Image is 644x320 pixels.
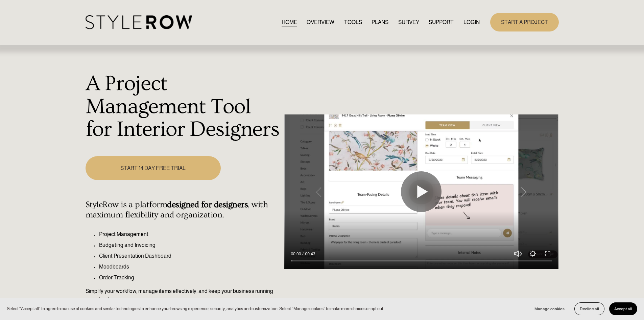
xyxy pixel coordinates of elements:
[372,18,388,27] a: PLANS
[291,259,552,263] input: Seek
[303,251,317,257] div: Duration
[99,274,281,282] p: Order Tracking
[7,305,384,312] p: Select “Accept all” to agree to our use of cookies and similar technologies to enhance your brows...
[574,302,604,315] button: Decline all
[86,15,192,29] img: StyleRow
[534,306,565,311] span: Manage cookies
[291,251,303,257] div: Current time
[86,200,281,220] h4: StyleRow is a platform , with maximum flexibility and organization.
[580,306,599,311] span: Decline all
[401,171,442,212] button: Play
[99,263,281,271] p: Moodboards
[529,302,570,315] button: Manage cookies
[344,18,362,27] a: TOOLS
[99,252,281,260] p: Client Presentation Dashboard
[86,287,281,303] p: Simplify your workflow, manage items effectively, and keep your business running seamlessly.
[609,302,637,315] button: Accept all
[99,241,281,249] p: Budgeting and Invoicing
[614,306,632,311] span: Accept all
[307,18,334,27] a: OVERVIEW
[398,18,419,27] a: SURVEY
[429,18,454,26] span: SUPPORT
[282,18,297,27] a: HOME
[99,230,281,238] p: Project Management
[86,72,281,141] h1: A Project Management Tool for Interior Designers
[429,18,454,27] a: folder dropdown
[167,200,248,210] strong: designed for designers
[463,18,480,27] a: LOGIN
[86,156,221,180] a: START 14 DAY FREE TRIAL
[490,13,559,31] a: START A PROJECT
